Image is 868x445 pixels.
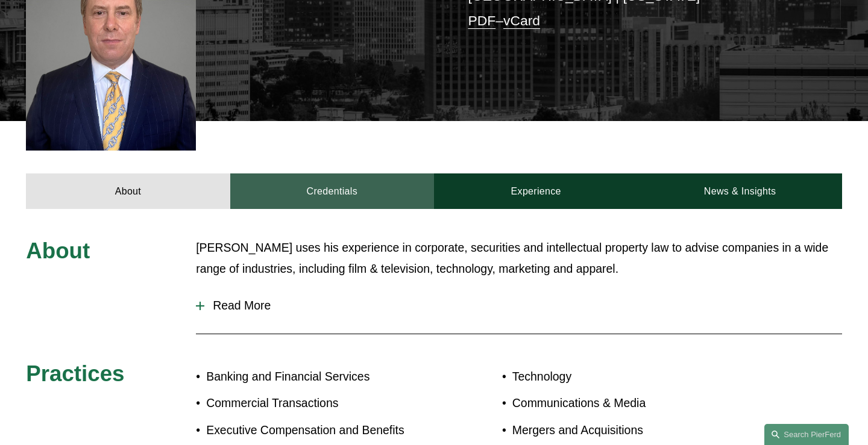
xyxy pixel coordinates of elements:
span: About [26,238,90,263]
p: Communications & Media [512,393,774,414]
a: Credentials [230,173,434,208]
p: Banking and Financial Services [206,366,434,387]
span: Read More [204,299,842,313]
p: [PERSON_NAME] uses his experience in corporate, securities and intellectual property law to advis... [196,237,842,279]
p: Technology [512,366,774,387]
a: vCard [503,13,540,28]
p: Commercial Transactions [206,393,434,414]
a: PDF [468,13,495,28]
p: Executive Compensation and Benefits [206,420,434,441]
a: Experience [434,173,638,208]
span: Practices [26,361,124,386]
a: About [26,173,230,208]
a: News & Insights [638,173,841,208]
button: Read More [196,290,842,322]
p: Mergers and Acquisitions [512,420,774,441]
a: Search this site [764,424,849,445]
